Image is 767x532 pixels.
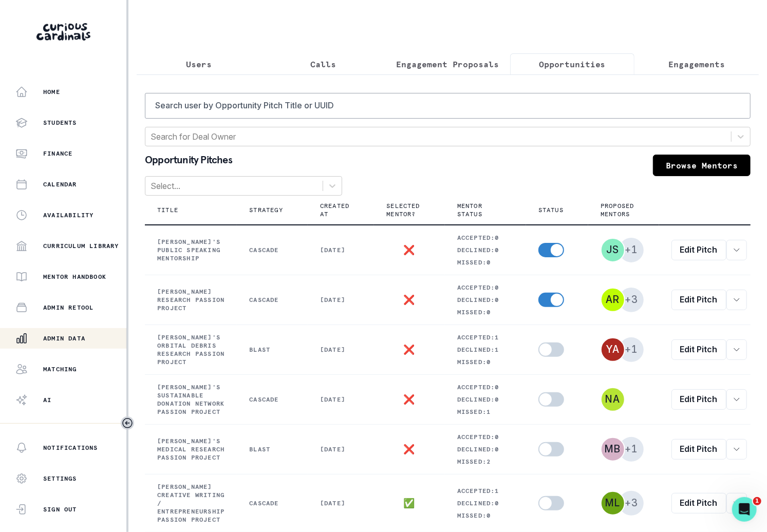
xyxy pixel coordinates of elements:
p: Calendar [43,180,77,188]
p: Declined: 1 [457,346,514,354]
p: Missed: 0 [457,258,514,267]
p: Admin Retool [43,303,93,312]
p: Proposed Mentors [601,202,634,218]
p: Opportunity Pitches [145,155,232,168]
p: [PERSON_NAME]'s Sustainable Donation Network Passion Project [157,383,225,416]
p: Notifications [43,444,98,452]
img: Curious Cardinals Logo [36,23,90,41]
p: ❌ [403,296,415,304]
p: Missed: 1 [457,408,514,416]
button: row menu [726,439,747,460]
p: Cascade [249,296,295,304]
button: row menu [726,240,747,260]
button: row menu [726,290,747,310]
p: ❌ [403,395,415,404]
p: Availability [43,211,93,219]
button: row menu [726,389,747,410]
p: Accepted: 0 [457,433,514,441]
p: ✅ [403,499,415,507]
div: Maxwell Li [605,498,620,508]
p: Strategy [249,206,283,214]
p: ❌ [403,346,415,354]
p: Home [43,88,60,96]
a: Edit Pitch [671,240,726,260]
p: AI [43,396,51,404]
a: Edit Pitch [671,493,726,514]
div: Jason Shan [606,245,619,255]
p: Missed: 2 [457,458,514,466]
p: [PERSON_NAME]'s Medical Research Passion Project [157,437,225,462]
p: [PERSON_NAME] Research Passion Project [157,288,225,312]
p: Users [186,58,212,70]
p: Title [157,206,178,214]
p: [DATE] [320,296,362,304]
p: [DATE] [320,445,362,453]
p: Blast [249,346,295,354]
a: Edit Pitch [671,389,726,410]
p: Declined: 0 [457,499,514,507]
p: Status [538,206,564,214]
span: +3 [619,288,644,312]
p: [PERSON_NAME]'s Public Speaking Mentorship [157,238,225,262]
button: row menu [726,493,747,514]
p: Declined: 0 [457,445,514,453]
p: Blast [249,445,295,453]
p: Cascade [249,246,295,254]
div: Max Benabou [605,444,621,454]
p: Curriculum Library [43,242,119,250]
p: Declined: 0 [457,395,514,404]
p: Created At [320,202,349,218]
button: Toggle sidebar [121,416,134,430]
p: Declined: 0 [457,296,514,304]
span: +1 [619,337,644,362]
p: Sign Out [43,505,77,514]
span: +3 [619,491,644,516]
p: Accepted: 1 [457,487,514,495]
p: Opportunities [539,58,606,70]
p: [PERSON_NAME] Creative Writing / Entrepreneurship Passion Project [157,483,225,524]
iframe: Intercom live chat [732,497,757,522]
p: Accepted: 0 [457,234,514,242]
p: [DATE] [320,395,362,404]
div: Aranyo Ray [606,295,620,305]
p: Matching [43,365,77,373]
p: Accepted: 1 [457,333,514,341]
p: Mentor Status [457,202,501,218]
p: Accepted: 0 [457,283,514,292]
p: Engagements [668,58,725,70]
p: Mentor Handbook [43,273,106,281]
p: Settings [43,474,77,483]
p: Calls [310,58,336,70]
p: Missed: 0 [457,308,514,316]
span: 1 [753,497,761,505]
p: ❌ [403,445,415,453]
p: Missed: 0 [457,511,514,520]
a: Edit Pitch [671,439,726,460]
p: Accepted: 0 [457,383,514,391]
div: Youssef Abdelhalim [606,345,620,354]
a: Browse Mentors [653,155,751,176]
p: Cascade [249,499,295,507]
span: +1 [619,437,644,462]
p: Selected Mentor? [386,202,420,218]
p: Admin Data [43,334,85,343]
p: ❌ [403,246,415,254]
p: [DATE] [320,246,362,254]
div: Navya Agarwal [605,394,620,404]
a: Edit Pitch [671,339,726,360]
p: Cascade [249,395,295,404]
p: Declined: 0 [457,246,514,254]
button: row menu [726,339,747,360]
p: [DATE] [320,499,362,507]
p: [DATE] [320,346,362,354]
p: [PERSON_NAME]'s Orbital Debris Research Passion Project [157,333,225,366]
p: Students [43,119,77,127]
p: Finance [43,149,72,158]
a: Edit Pitch [671,290,726,310]
p: Missed: 0 [457,358,514,366]
span: +1 [619,238,644,262]
p: Engagement Proposals [397,58,499,70]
